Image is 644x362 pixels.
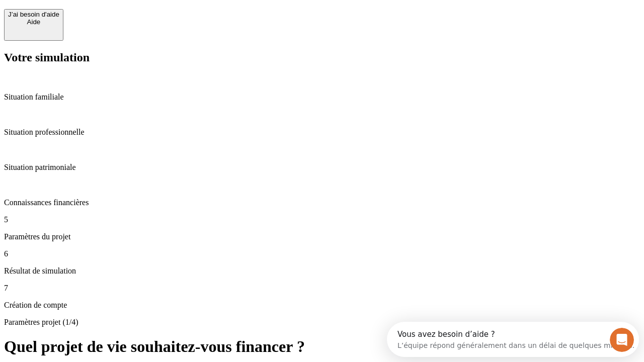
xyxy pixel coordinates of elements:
[387,322,639,357] iframe: Intercom live chat discovery launcher
[4,301,640,310] p: Création de compte
[4,249,640,258] p: 6
[4,128,640,137] p: Situation professionnelle
[4,4,277,32] div: Ouvrir le Messenger Intercom
[4,93,640,102] p: Situation familiale
[4,284,640,293] p: 7
[4,9,63,41] button: J’ai besoin d'aideAide
[4,215,640,224] p: 5
[4,163,640,172] p: Situation patrimoniale
[4,51,640,64] h2: Votre simulation
[610,328,634,352] iframe: Intercom live chat
[11,17,248,27] div: L’équipe répond généralement dans un délai de quelques minutes.
[4,318,640,327] p: Paramètres projet (1/4)
[11,9,248,17] div: Vous avez besoin d’aide ?
[4,337,640,356] h1: Quel projet de vie souhaitez-vous financer ?
[4,198,640,207] p: Connaissances financières
[4,232,640,241] p: Paramètres du projet
[8,18,59,26] div: Aide
[8,11,59,18] div: J’ai besoin d'aide
[4,266,640,276] p: Résultat de simulation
